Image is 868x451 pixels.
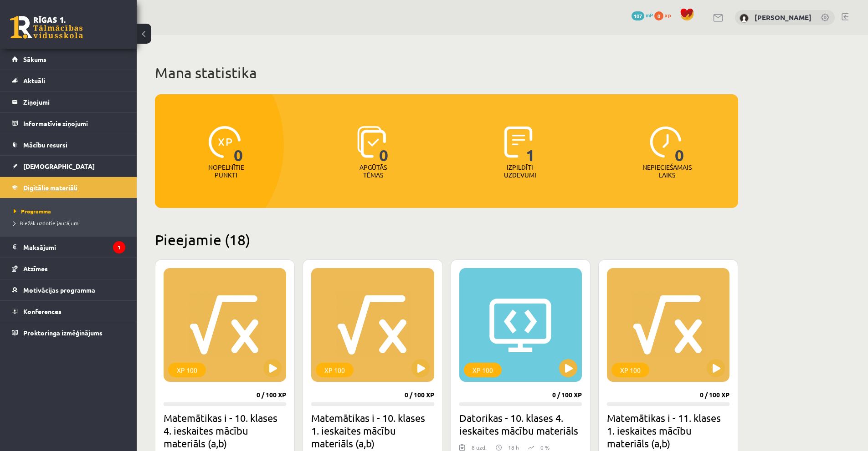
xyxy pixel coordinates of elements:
a: Ziņojumi [12,91,125,112]
a: Digitālie materiāli [12,177,125,198]
span: 0 [379,126,389,163]
a: Atzīmes [12,258,125,279]
span: Biežāk uzdotie jautājumi [14,219,80,227]
i: 1 [113,241,125,253]
a: [DEMOGRAPHIC_DATA] [12,156,125,177]
img: icon-clock-7be60019b62300814b6bd22b8e044499b485619524d84068768e800edab66f18.svg [650,126,682,158]
p: Nepieciešamais laiks [642,163,692,179]
span: 0 [234,126,243,163]
span: Aktuāli [23,76,45,85]
img: icon-learned-topics-4a711ccc23c960034f471b6e78daf4a3bad4a20eaf4de84257b87e66633f6470.svg [357,126,386,158]
span: Digitālie materiāli [23,183,77,192]
a: Programma [14,207,128,215]
span: Sākums [23,55,46,63]
span: Mācību resursi [23,141,67,149]
div: XP 100 [168,363,206,377]
h2: Pieejamie (18) [155,231,738,248]
a: Proktoringa izmēģinājums [12,322,125,343]
div: XP 100 [316,363,354,377]
span: [DEMOGRAPHIC_DATA] [23,162,95,170]
a: Konferences [12,301,125,322]
div: XP 100 [464,363,502,377]
a: 107 mP [632,11,653,19]
a: Maksājumi1 [12,237,125,258]
p: Nopelnītie punkti [208,163,244,179]
h2: Datorikas - 10. klases 4. ieskaites mācību materiāls [459,411,582,437]
a: 0 xp [654,11,675,19]
p: Apgūtās tēmas [355,163,391,179]
a: Informatīvie ziņojumi [12,113,125,134]
legend: Informatīvie ziņojumi [23,113,125,134]
legend: Maksājumi [23,237,125,258]
span: 1 [526,126,535,163]
div: XP 100 [611,363,649,377]
h1: Mana statistika [155,64,738,82]
a: Motivācijas programma [12,279,125,300]
span: mP [646,11,653,19]
a: Sākums [12,49,125,70]
img: icon-xp-0682a9bc20223a9ccc6f5883a126b849a74cddfe5390d2b41b4391c66f2066e7.svg [209,126,241,158]
span: 107 [632,11,644,20]
a: [PERSON_NAME] [755,13,812,22]
span: Proktoringa izmēģinājums [23,329,103,337]
span: Konferences [23,307,62,315]
legend: Ziņojumi [23,91,125,112]
span: Motivācijas programma [23,286,95,294]
span: Programma [14,208,51,215]
img: icon-completed-tasks-ad58ae20a441b2904462921112bc710f1caf180af7a3daa7317a5a94f2d26646.svg [504,126,533,158]
a: Rīgas 1. Tālmācības vidusskola [10,16,83,39]
h2: Matemātikas i - 11. klases 1. ieskaites mācību materiāls (a,b) [607,411,729,450]
a: Aktuāli [12,70,125,91]
p: Izpildīti uzdevumi [502,163,538,179]
img: Kristofers Bernāns [740,14,749,23]
a: Biežāk uzdotie jautājumi [14,219,128,227]
span: Atzīmes [23,264,48,273]
h2: Matemātikas i - 10. klases 4. ieskaites mācību materiāls (a,b) [164,411,286,450]
span: xp [665,11,671,19]
span: 0 [654,11,663,20]
span: 0 [675,126,684,163]
a: Mācību resursi [12,134,125,155]
h2: Matemātikas i - 10. klases 1. ieskaites mācību materiāls (a,b) [311,411,434,450]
